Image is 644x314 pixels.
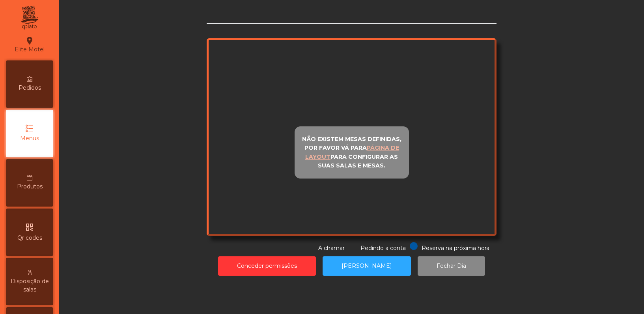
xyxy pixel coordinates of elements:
[418,256,485,276] button: Fechar Dia
[25,222,34,232] i: qr_code
[218,256,316,276] button: Conceder permissões
[360,244,406,252] span: Pedindo a conta
[25,36,34,45] i: location_on
[305,144,399,160] u: página de layout
[323,256,411,276] button: [PERSON_NAME]
[422,244,489,252] span: Reserva na próxima hora
[8,277,51,294] span: Disposição de salas
[20,134,39,143] span: Menus
[17,182,43,191] span: Produtos
[17,234,42,242] span: Qr codes
[19,84,41,92] span: Pedidos
[318,244,345,252] span: A chamar
[20,4,39,32] img: qpiato
[15,35,45,55] div: Elite Motel
[298,135,405,170] p: Não existem mesas definidas, por favor vá para para configurar as suas salas e mesas.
